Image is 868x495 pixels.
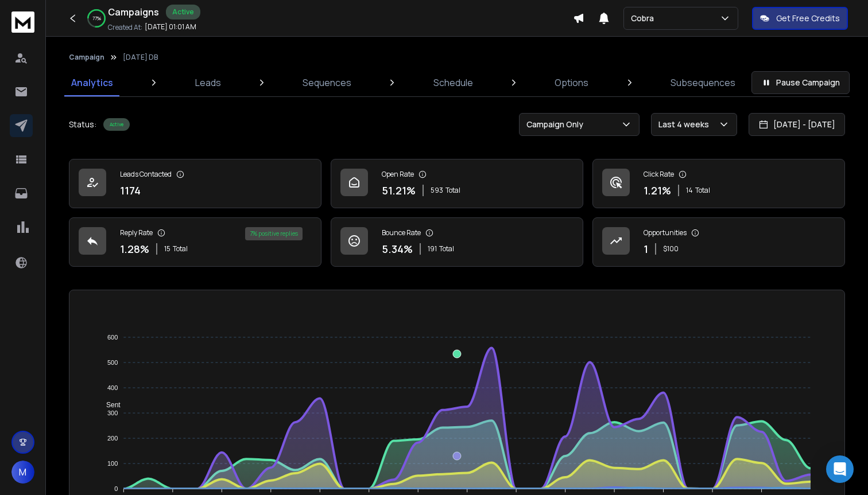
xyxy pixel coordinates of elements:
[644,228,687,237] p: Opportunities
[671,76,735,89] p: Subsequences
[103,118,130,131] div: Active
[433,76,473,89] p: Schedule
[120,228,153,237] p: Reply Rate
[69,119,96,130] p: Status:
[98,401,121,409] span: Sent
[120,241,149,257] p: 1.28 %
[114,485,118,492] tspan: 0
[245,227,303,240] div: 7 % positive replies
[107,410,118,416] tspan: 300
[431,186,443,195] span: 593
[548,69,595,96] a: Options
[382,241,413,257] p: 5.34 %
[166,5,200,20] div: Active
[331,217,583,267] a: Bounce Rate5.34%191Total
[107,435,118,442] tspan: 200
[331,159,583,208] a: Open Rate51.21%593Total
[427,69,480,96] a: Schedule
[752,7,848,30] button: Get Free Credits
[64,69,120,96] a: Analytics
[108,5,159,19] h1: Campaigns
[382,228,421,237] p: Bounce Rate
[686,186,693,195] span: 14
[123,53,158,62] p: [DATE] DB
[644,241,648,257] p: 1
[751,71,850,94] button: Pause Campaign
[107,359,118,366] tspan: 500
[69,53,104,62] button: Campaign
[658,119,714,130] p: Last 4 weeks
[71,76,113,89] p: Analytics
[107,460,118,467] tspan: 100
[555,76,588,89] p: Options
[428,244,437,254] span: 191
[445,186,460,195] span: Total
[644,182,671,198] p: 1.21 %
[631,13,658,24] p: Cobra
[107,384,118,391] tspan: 400
[776,13,840,24] p: Get Free Credits
[69,217,321,267] a: Reply Rate1.28%15Total7% positive replies
[382,170,414,179] p: Open Rate
[644,170,674,179] p: Click Rate
[164,244,170,254] span: 15
[195,76,221,89] p: Leads
[69,159,321,208] a: Leads Contacted1174
[145,22,196,32] p: [DATE] 01:01 AM
[303,76,351,89] p: Sequences
[107,334,118,341] tspan: 600
[592,159,845,208] a: Click Rate1.21%14Total
[439,244,454,254] span: Total
[120,182,141,198] p: 1174
[120,170,172,179] p: Leads Contacted
[188,69,228,96] a: Leads
[11,461,34,484] button: M
[11,11,34,33] img: logo
[592,217,845,267] a: Opportunities1$100
[92,15,101,22] p: 77 %
[382,182,416,198] p: 51.21 %
[826,455,854,483] div: Open Intercom Messenger
[664,69,742,96] a: Subsequences
[695,186,710,195] span: Total
[663,244,679,254] p: $ 100
[173,244,188,254] span: Total
[749,113,845,136] button: [DATE] - [DATE]
[526,119,588,130] p: Campaign Only
[108,23,142,32] p: Created At:
[296,69,358,96] a: Sequences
